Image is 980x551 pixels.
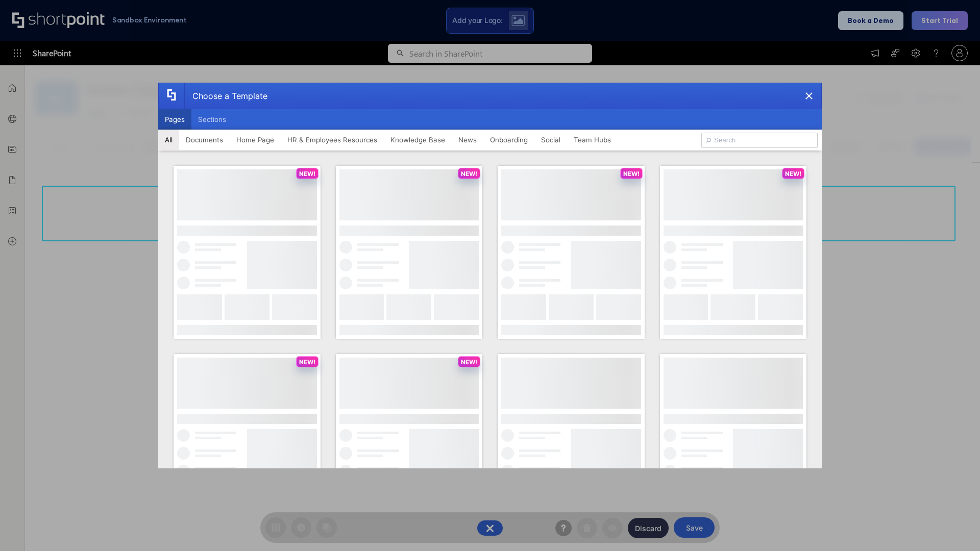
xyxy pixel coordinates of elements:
[191,109,233,130] button: Sections
[452,130,483,150] button: News
[281,130,384,150] button: HR & Employees Resources
[534,130,567,150] button: Social
[461,170,477,178] p: NEW!
[567,130,618,150] button: Team Hubs
[158,83,822,468] div: template selector
[461,358,477,366] p: NEW!
[929,502,980,551] iframe: Chat Widget
[623,170,640,178] p: NEW!
[299,358,315,366] p: NEW!
[230,130,281,150] button: Home Page
[158,109,191,130] button: Pages
[184,83,267,109] div: Choose a Template
[299,170,315,178] p: NEW!
[384,130,452,150] button: Knowledge Base
[179,130,230,150] button: Documents
[483,130,534,150] button: Onboarding
[785,170,801,178] p: NEW!
[701,133,818,148] input: Search
[158,130,179,150] button: All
